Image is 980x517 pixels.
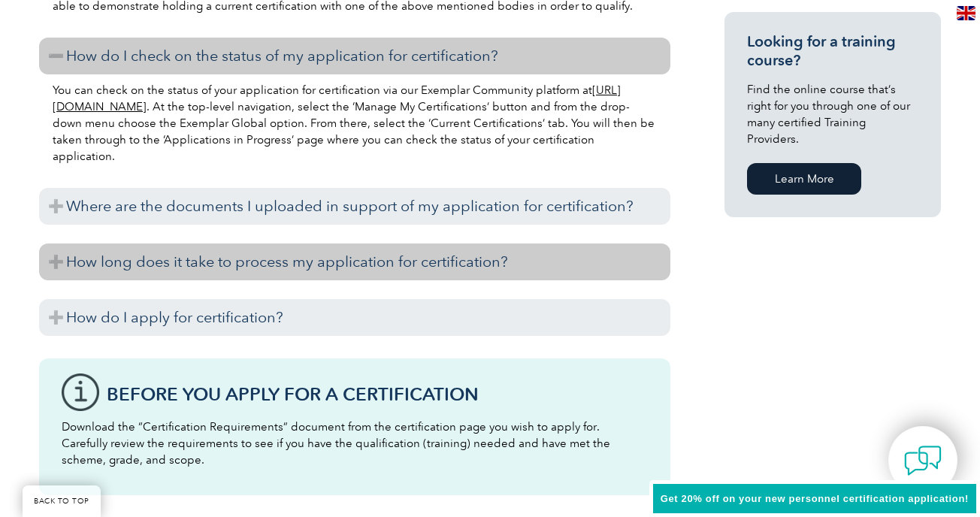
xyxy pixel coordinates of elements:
[39,243,670,280] h3: How long does it take to process my application for certification?
[39,38,670,74] h3: How do I check on the status of my application for certification?
[39,188,670,225] h3: Where are the documents I uploaded in support of my application for certification?
[107,385,648,404] h3: Before You Apply For a Certification
[747,163,861,195] a: Learn More
[23,485,101,517] a: BACK TO TOP
[62,419,648,468] p: Download the “Certification Requirements” document from the certification page you wish to apply ...
[747,32,918,70] h3: Looking for a training course?
[39,299,670,336] h3: How do I apply for certification?
[53,82,657,165] p: You can check on the status of your application for certification via our Exemplar Community plat...
[904,442,942,479] img: contact-chat.png
[747,81,918,147] p: Find the online course that’s right for you through one of our many certified Training Providers.
[957,6,975,20] img: en
[661,493,969,504] span: Get 20% off on your new personnel certification application!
